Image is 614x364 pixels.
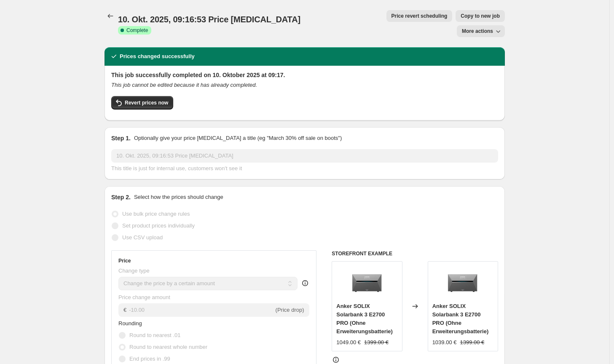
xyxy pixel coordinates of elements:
span: Price change amount [118,294,170,300]
span: End prices in .99 [129,356,170,362]
p: Optionally give your price [MEDICAL_DATA] a title (eg "March 30% off sale on boots") [134,134,342,142]
span: Round to nearest whole number [129,344,207,350]
div: 1039.00 € [432,338,457,347]
span: Use bulk price change rules [122,211,190,217]
span: € [123,307,126,313]
span: (Price drop) [276,307,304,313]
p: Select how the prices should change [134,193,223,201]
span: Anker SOLIX Solarbank 3 E2700 PRO (Ohne Erweiterungsbatterie) [336,303,393,335]
button: Price change jobs [105,10,116,22]
div: help [301,279,309,287]
span: Use CSV upload [122,234,163,241]
span: Change type [118,268,150,274]
span: More actions [462,28,493,35]
span: 10. Okt. 2025, 09:16:53 Price [MEDICAL_DATA] [118,15,300,24]
span: Set product prices individually [122,222,195,229]
span: Anker SOLIX Solarbank 3 E2700 PRO (Ohne Erweiterungsbatterie) [432,303,489,335]
div: 1049.00 € [336,338,361,347]
i: This job cannot be edited because it has already completed. [111,82,257,88]
input: 30% off holiday sale [111,149,498,163]
span: Revert prices now [125,99,168,106]
span: Rounding [118,320,142,327]
strike: 1399.00 € [364,338,389,347]
img: Anker_Solarbank_3_Pro_80x.webp [350,266,384,300]
h2: Prices changed successfully [120,52,195,61]
span: Copy to new job [461,13,500,19]
h2: Step 1. [111,134,131,142]
span: This title is just for internal use, customers won't see it [111,165,242,171]
button: Copy to new job [456,10,505,22]
span: Price revert scheduling [391,13,448,19]
h2: Step 2. [111,193,131,201]
input: -10.00 [129,303,273,317]
h2: This job successfully completed on 10. Oktober 2025 at 09:17. [111,71,498,79]
button: More actions [457,25,505,37]
h3: Price [118,257,131,264]
button: Price revert scheduling [386,10,453,22]
button: Revert prices now [111,96,173,110]
img: Anker_Solarbank_3_Pro_80x.webp [446,266,480,300]
h6: STOREFRONT EXAMPLE [332,250,498,257]
span: Complete [126,27,148,34]
strike: 1399.00 € [460,338,484,347]
span: Round to nearest .01 [129,332,180,338]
